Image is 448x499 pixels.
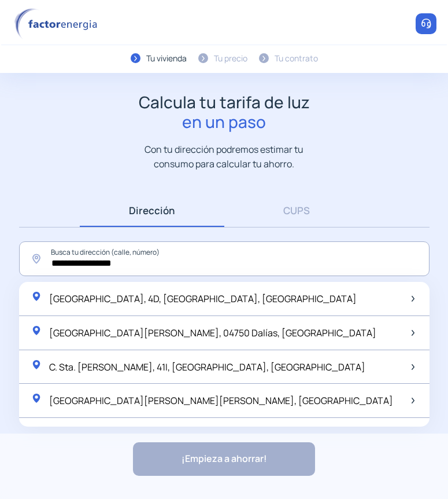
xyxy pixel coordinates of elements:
div: Tu precio [214,52,247,65]
img: location-pin-green.svg [31,359,42,370]
img: arrow-next-item.svg [412,398,414,403]
h1: Calcula tu tarifa de luz [139,93,310,131]
img: logo factor [12,8,104,40]
img: arrow-next-item.svg [412,364,414,370]
img: arrow-next-item.svg [412,296,414,302]
a: CUPS [224,194,369,227]
span: C. Sta. [PERSON_NAME], 41I, [GEOGRAPHIC_DATA], [GEOGRAPHIC_DATA] [49,361,365,373]
div: Tu vivienda [146,52,187,65]
img: arrow-next-item.svg [412,330,414,336]
span: [GEOGRAPHIC_DATA][PERSON_NAME][PERSON_NAME], [GEOGRAPHIC_DATA] [49,394,393,407]
a: Dirección [80,194,224,227]
span: [GEOGRAPHIC_DATA], 4D, [GEOGRAPHIC_DATA], [GEOGRAPHIC_DATA] [49,292,357,305]
img: location-pin-green.svg [31,392,42,404]
div: Tu contrato [275,52,318,65]
p: Con tu dirección podremos estimar tu consumo para calcular tu ahorro. [133,142,315,171]
span: en un paso [139,112,310,132]
img: location-pin-green.svg [31,325,42,336]
img: location-pin-green.svg [31,291,42,302]
span: [GEOGRAPHIC_DATA][PERSON_NAME], 04750 Dalías, [GEOGRAPHIC_DATA] [49,326,376,339]
img: llamar [420,18,432,30]
img: location-pin-green.svg [31,427,42,438]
